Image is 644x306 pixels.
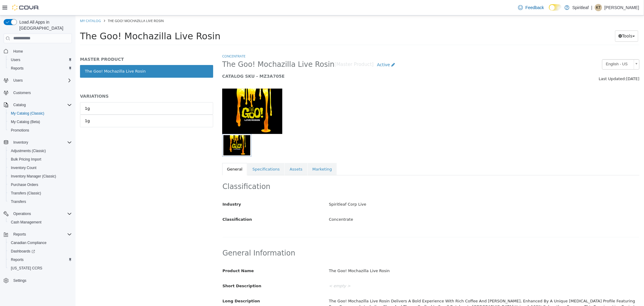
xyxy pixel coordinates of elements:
[147,38,170,43] a: Concentrate
[249,199,568,210] div: Concentrate
[11,157,41,162] span: Bulk Pricing Import
[8,110,47,117] a: My Catalog (Classic)
[11,174,56,179] span: Inventory Manager (Classic)
[8,265,45,272] a: [US_STATE] CCRS
[1,47,74,56] button: Home
[11,165,37,170] span: Inventory Count
[147,283,184,288] span: Long Description
[11,139,72,146] span: Inventory
[6,164,74,172] button: Inventory Count
[8,198,72,205] span: Transfers
[8,156,44,163] a: Bulk Pricing Import
[32,3,88,8] span: The Goo! Mochazilla Live Rosin
[591,4,592,11] p: |
[6,247,74,256] a: Dashboards
[8,248,72,255] span: Dashboards
[9,90,14,96] div: 1g
[8,156,72,163] span: Bulk Pricing Import
[8,190,43,197] a: Transfers (Classic)
[523,61,551,66] span: Last Updated:
[8,173,59,180] a: Inventory Manager (Classic)
[232,148,261,160] a: Marketing
[6,181,74,189] button: Purchase Orders
[209,148,232,160] a: Assets
[13,278,26,283] span: Settings
[147,167,564,176] h2: Classification
[147,148,172,160] a: General
[147,58,457,63] h5: CATALOG SKU - MZ3A705E
[8,56,23,63] a: Users
[11,191,41,196] span: Transfers (Classic)
[11,277,72,284] span: Settings
[8,110,72,117] span: My Catalog (Classic)
[6,218,74,226] button: Cash Management
[8,198,28,205] a: Transfers
[6,264,74,272] button: [US_STATE] CCRS
[11,220,41,225] span: Cash Management
[11,57,20,62] span: Users
[8,65,72,72] span: Reports
[302,47,315,52] span: Active
[8,127,72,134] span: Promotions
[6,189,74,197] button: Transfers (Classic)
[11,249,35,254] span: Dashboards
[9,103,14,109] div: 1g
[516,2,546,14] a: Feedback
[249,265,568,276] div: < empty >
[4,44,72,301] nav: Complex example
[6,56,74,64] button: Users
[596,4,601,11] span: KT
[8,65,26,72] a: Reports
[5,15,145,26] span: The Goo! Mochazilla Live Rosin
[551,61,564,66] span: [DATE]
[147,202,177,206] span: Classification
[11,199,26,204] span: Transfers
[6,64,74,73] button: Reports
[13,103,26,107] span: Catalog
[5,78,138,83] h5: VARIATIONS
[13,140,28,145] span: Inventory
[604,4,639,11] p: [PERSON_NAME]
[249,184,568,194] div: Spiritleaf Corp Live
[5,50,138,62] a: The Goo! Mochazilla Live Rosin
[11,210,34,217] button: Operations
[13,90,31,95] span: Customers
[259,47,298,52] small: [Master Product]
[6,239,74,247] button: Canadian Compliance
[172,148,209,160] a: Specifications
[6,155,74,164] button: Bulk Pricing Import
[549,4,562,11] input: Dark Mode
[147,44,259,54] span: The Goo! Mochazilla Live Rosin
[11,89,72,96] span: Customers
[11,231,28,238] button: Reports
[11,266,42,271] span: [US_STATE] CCRS
[11,148,46,153] span: Adjustments (Classic)
[1,210,74,218] button: Operations
[11,182,38,187] span: Purchase Orders
[540,15,563,26] button: Tools
[11,101,28,109] button: Catalog
[6,118,74,126] button: My Catalog (Beta)
[11,101,72,109] span: Catalog
[11,111,44,116] span: My Catalog (Classic)
[6,126,74,135] button: Promotions
[527,44,556,54] span: English - US
[527,44,564,54] a: English - US
[8,248,37,255] a: Dashboards
[8,127,32,134] a: Promotions
[11,77,72,84] span: Users
[8,56,72,63] span: Users
[5,41,138,47] h5: MASTER PRODUCT
[1,138,74,147] button: Inventory
[8,118,43,125] a: My Catalog (Beta)
[13,49,23,54] span: Home
[11,139,30,146] button: Inventory
[11,240,46,245] span: Canadian Compliance
[11,119,40,124] span: My Catalog (Beta)
[8,147,72,155] span: Adjustments (Classic)
[1,76,74,85] button: Users
[8,164,39,171] a: Inventory Count
[8,118,72,125] span: My Catalog (Beta)
[8,190,72,197] span: Transfers (Classic)
[6,147,74,155] button: Adjustments (Classic)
